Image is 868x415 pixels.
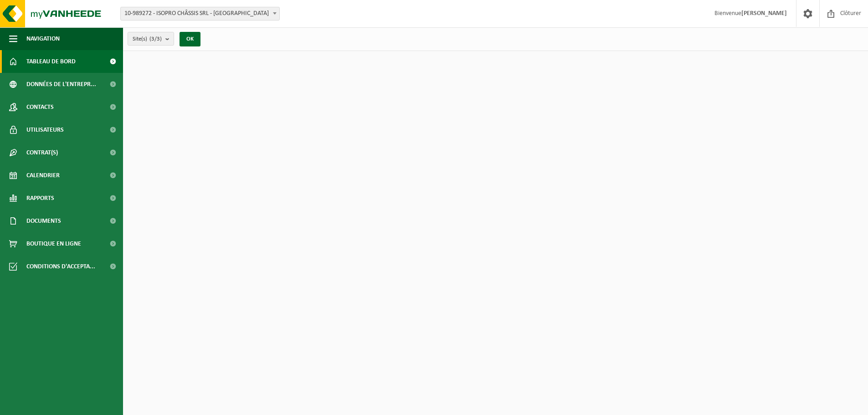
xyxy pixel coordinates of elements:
[26,50,76,73] span: Tableau de bord
[26,232,81,255] span: Boutique en ligne
[741,10,787,17] strong: [PERSON_NAME]
[26,164,60,187] span: Calendrier
[149,36,162,42] count: (3/3)
[128,32,174,46] button: Site(s)(3/3)
[26,187,54,210] span: Rapports
[26,141,58,164] span: Contrat(s)
[26,210,61,232] span: Documents
[133,32,162,46] span: Site(s)
[26,96,54,118] span: Contacts
[26,118,64,141] span: Utilisateurs
[26,73,96,96] span: Données de l'entrepr...
[26,255,95,278] span: Conditions d'accepta...
[121,7,279,20] span: 10-989272 - ISOPRO CHÂSSIS SRL - MONT-SUR-MARCHIENNE
[26,27,60,50] span: Navigation
[120,7,280,20] span: 10-989272 - ISOPRO CHÂSSIS SRL - MONT-SUR-MARCHIENNE
[180,32,200,46] button: OK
